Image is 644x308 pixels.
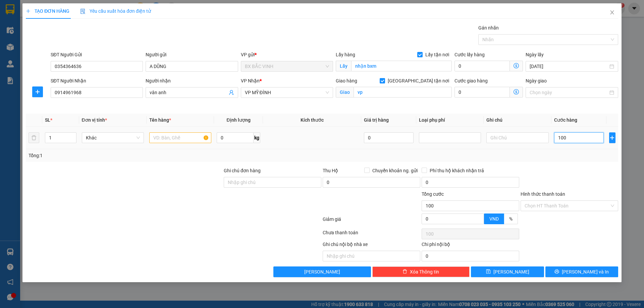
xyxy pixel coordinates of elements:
[385,77,452,84] span: [GEOGRAPHIC_DATA] tận nơi
[422,191,444,197] span: Tổng cước
[226,117,250,123] span: Định lượng
[322,229,421,241] div: Chưa thanh toán
[484,114,551,127] th: Ghi chú
[402,269,407,274] span: delete
[454,52,485,57] label: Cước lấy hàng
[336,52,355,57] span: Lấy hàng
[146,51,238,58] div: Người gửi
[454,78,488,83] label: Cước giao hàng
[273,266,371,277] button: [PERSON_NAME]
[509,216,513,222] span: %
[423,51,452,58] span: Lấy tận nơi
[146,77,238,84] div: Người nhận
[241,78,260,83] span: VP Nhận
[323,241,420,251] div: Ghi chú nội bộ nhà xe
[336,78,357,83] span: Giao hàng
[454,87,510,98] input: Cước giao hàng
[149,132,211,143] input: VD: Bàn, Ghế
[562,268,609,275] span: [PERSON_NAME] và In
[29,152,249,159] div: Tổng: 1
[493,268,529,275] span: [PERSON_NAME]
[454,61,510,71] input: Cước lấy hàng
[372,266,470,277] button: deleteXóa Thông tin
[526,78,547,83] label: Ngày giao
[370,167,420,174] span: Chuyển khoản ng. gửi
[609,135,615,140] span: plus
[427,167,487,174] span: Phí thu hộ khách nhận trả
[224,177,321,188] input: Ghi chú đơn hàng
[554,269,559,274] span: printer
[521,191,565,197] label: Hình thức thanh toán
[489,216,499,222] span: VND
[82,117,107,123] span: Đơn vị tính
[514,63,519,68] span: dollar-circle
[526,52,544,57] label: Ngày lấy
[80,8,151,14] span: Yêu cầu xuất hóa đơn điện tử
[603,3,622,22] button: Close
[29,132,39,143] button: delete
[323,251,420,261] input: Nhập ghi chú
[422,241,519,251] div: Chi phí nội bộ
[32,86,43,97] button: plus
[364,132,414,143] input: 0
[609,10,615,15] span: close
[530,89,608,96] input: Ngày giao
[354,87,452,98] input: Giao tận nơi
[80,9,86,14] img: icon
[26,9,31,13] span: plus
[351,61,452,71] input: Lấy tận nơi
[149,117,171,123] span: Tên hàng
[241,51,333,58] div: VP gửi
[486,132,548,143] input: Ghi Chú
[301,117,324,123] span: Kích thước
[33,89,43,95] span: plus
[478,25,499,30] label: Gán nhãn
[51,51,143,58] div: SĐT Người Gửi
[336,61,351,71] span: Lấy
[416,114,484,127] th: Loại phụ phí
[530,63,608,70] input: Ngày lấy
[224,168,261,173] label: Ghi chú đơn hàng
[245,87,329,98] span: VP MỸ ĐÌNH
[26,8,69,14] span: TẠO ĐƠN HÀNG
[410,268,439,275] span: Xóa Thông tin
[323,168,338,173] span: Thu Hộ
[514,89,519,95] span: dollar-circle
[322,215,421,227] div: Giảm giá
[609,132,615,143] button: plus
[545,266,618,277] button: printer[PERSON_NAME] và In
[486,269,491,274] span: save
[51,77,143,84] div: SĐT Người Nhận
[45,117,50,123] span: SL
[229,90,234,95] span: user-add
[304,268,340,275] span: [PERSON_NAME]
[364,117,389,123] span: Giá trị hàng
[471,266,544,277] button: save[PERSON_NAME]
[245,61,329,71] span: BX BẮC VINH
[554,117,577,123] span: Cước hàng
[86,133,140,143] span: Khác
[336,87,354,98] span: Giao
[254,132,260,143] span: kg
